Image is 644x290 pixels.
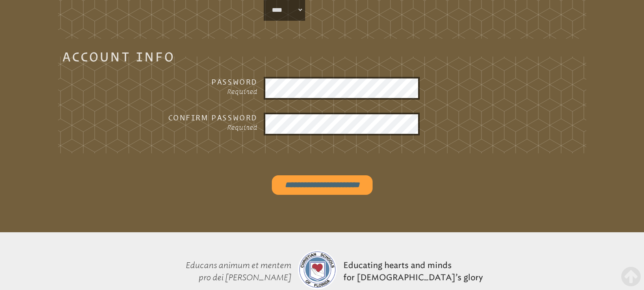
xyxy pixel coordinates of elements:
img: csf-logo-web-colors.png [298,250,337,289]
p: Required [127,122,257,132]
legend: Account Info [62,52,175,61]
p: Required [127,87,257,96]
h3: Password [127,77,257,87]
h3: Confirm Password [127,113,257,122]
